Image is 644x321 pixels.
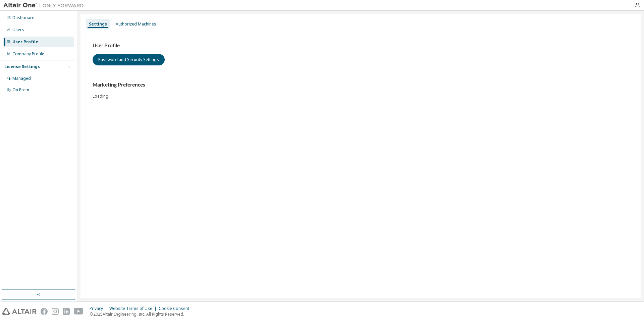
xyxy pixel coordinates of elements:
div: Dashboard [12,15,35,20]
div: Loading... [93,82,629,99]
img: instagram.svg [52,308,59,315]
div: Managed [12,76,31,81]
div: Users [12,27,24,33]
button: Password and Security Settings [93,54,165,65]
div: Website Terms of Use [109,306,159,311]
img: youtube.svg [74,308,84,315]
div: Settings [89,21,107,27]
div: Privacy [90,306,109,311]
div: Cookie Consent [159,306,193,311]
div: Authorized Machines [116,21,156,27]
img: facebook.svg [41,308,48,315]
div: User Profile [12,39,38,45]
h3: Marketing Preferences [93,82,629,88]
div: Company Profile [12,51,44,57]
h3: User Profile [93,42,629,49]
img: linkedin.svg [63,308,70,315]
div: License Settings [4,64,40,69]
div: On Prem [12,87,29,93]
img: Altair One [3,2,87,9]
p: © 2025 Altair Engineering, Inc. All Rights Reserved. [90,311,193,317]
img: altair_logo.svg [2,308,37,315]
